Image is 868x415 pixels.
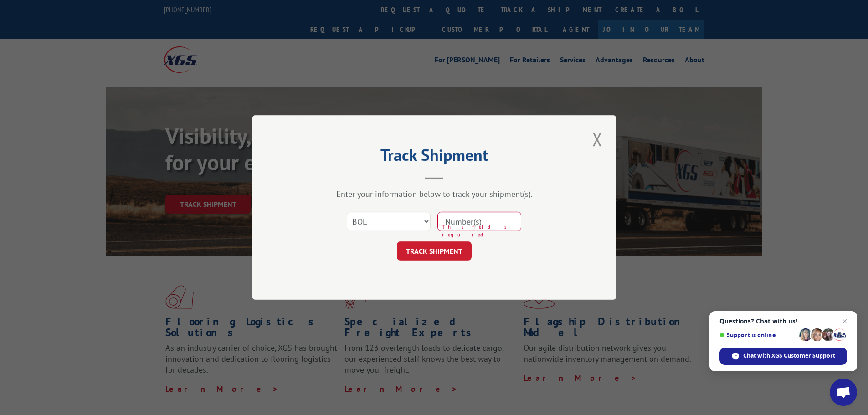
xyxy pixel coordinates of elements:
[719,332,796,338] span: Support is online
[442,223,521,238] span: This field is required
[437,212,521,231] input: Number(s)
[397,241,472,261] button: TRACK SHIPMENT
[743,352,835,360] span: Chat with XGS Customer Support
[298,149,571,166] h2: Track Shipment
[590,127,605,152] button: Close modal
[719,318,847,325] span: Questions? Chat with us!
[719,348,847,365] span: Chat with XGS Customer Support
[830,379,857,406] a: Open chat
[298,189,571,199] div: Enter your information below to track your shipment(s).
